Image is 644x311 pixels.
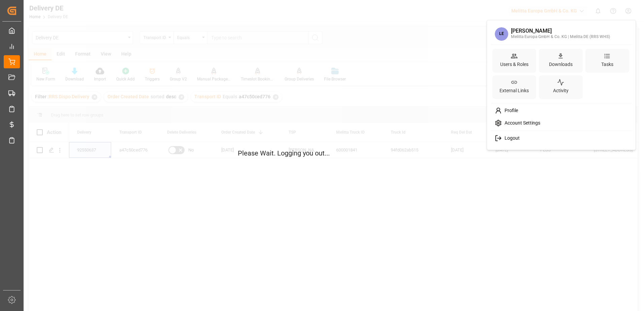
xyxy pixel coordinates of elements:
span: Profile [502,108,518,114]
div: [PERSON_NAME] [511,28,610,34]
span: Account Settings [502,120,540,126]
p: Please Wait. Logging you out... [238,148,406,158]
div: Users & Roles [499,60,530,69]
div: Activity [552,86,570,96]
div: Tasks [600,60,615,69]
span: LE [495,27,508,41]
div: Melitta Europa GmbH & Co. KG | Melitta DE (RRS WHS) [511,34,610,40]
span: Logout [502,135,520,141]
div: Downloads [548,60,574,69]
div: External Links [498,86,530,96]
